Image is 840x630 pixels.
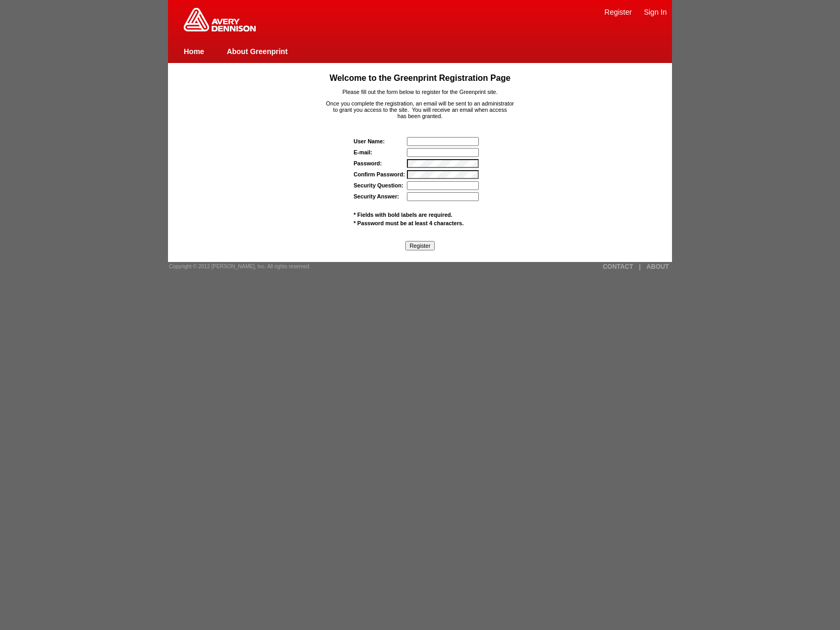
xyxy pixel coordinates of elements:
[184,8,256,31] img: Home
[184,47,204,56] a: Home
[354,193,400,199] label: Security Answer:
[354,149,373,155] label: E-mail:
[603,263,633,270] a: CONTACT
[354,182,404,188] label: Security Question:
[354,220,464,226] span: * Password must be at least 4 characters.
[184,26,256,33] a: Greenprint
[644,8,667,16] a: Sign In
[188,89,652,95] p: Please fill out the form below to register for the Greenprint site.
[646,263,669,270] a: ABOUT
[354,160,382,166] label: Password:
[405,241,435,250] input: Register
[354,212,453,218] span: * Fields with bold labels are required.
[227,47,288,56] a: About Greenprint
[188,73,652,83] h1: Welcome to the Greenprint Registration Page
[169,264,311,269] span: Copyright © 2012 [PERSON_NAME], Inc. All rights reserved.
[188,100,652,119] p: Once you complete the registration, an email will be sent to an administrator to grant you access...
[639,263,640,270] a: |
[354,138,385,144] strong: User Name:
[354,171,405,177] label: Confirm Password:
[604,8,632,16] a: Register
